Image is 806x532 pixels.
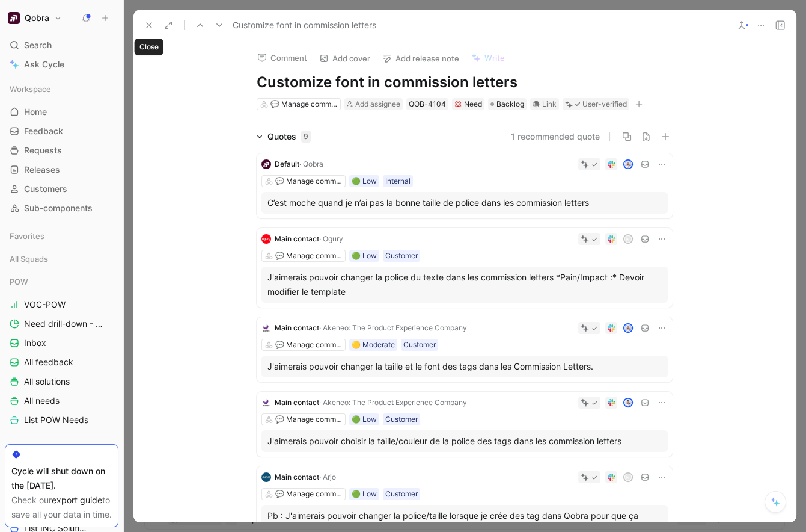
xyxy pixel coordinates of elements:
button: Comment [252,49,313,66]
img: Qobra [8,12,20,24]
span: · Arjo [319,472,336,481]
span: INC [10,442,24,454]
span: Workspace [10,83,51,95]
img: logo [261,234,271,244]
div: User-verified [582,98,627,110]
div: INC [5,439,118,457]
a: Requests [5,141,118,159]
span: Customers [24,183,67,195]
div: Quotes9 [252,129,316,144]
span: Main contact [275,472,319,481]
div: Backlog [488,98,527,110]
div: 💬 Manage commission letters [275,339,343,351]
div: 💢Need [452,98,484,110]
h1: Customize font in commission letters [257,73,673,92]
span: Backlog [496,98,524,110]
a: Releases [5,161,118,179]
div: Internal [385,175,411,187]
img: avatar [624,324,632,332]
button: 1 recommended quote [511,129,600,144]
span: All needs [24,395,60,407]
span: Feedback [24,125,63,137]
span: Need drill-down - POW [24,318,103,330]
span: List POW Needs [24,414,88,426]
span: Sub-components [24,202,93,214]
a: Sub-components [5,199,118,217]
div: Customer [403,339,436,351]
img: avatar [624,161,632,169]
div: 9 [301,131,311,143]
div: POW [5,273,118,291]
a: export guide [52,495,102,505]
div: Need [454,98,482,110]
span: Releases [24,164,60,176]
div: Link [542,98,557,110]
img: logo [261,159,271,169]
div: 🟢 Low [352,413,377,425]
div: Customer [385,413,418,425]
div: Check our to save all your data in time. [11,493,112,522]
div: Search [5,36,118,54]
span: Ask Cycle [24,57,64,72]
div: All Squads [5,250,118,268]
div: Favorites [5,227,118,245]
div: 🟢 Low [352,250,377,262]
a: VOC-POW [5,295,118,314]
div: J'aimerais pouvoir changer la police du texte dans les commission letters *Pain/Impact :* Devoir ... [267,270,662,299]
div: QOB-4104 [409,98,446,110]
span: Add assignee [355,99,400,108]
span: Search [24,38,52,52]
span: Main contact [275,234,319,243]
button: Write [466,49,510,66]
div: Customer [385,488,418,500]
span: Favorites [10,230,44,242]
a: All solutions [5,373,118,391]
div: 💬 Manage commission letters [275,175,343,187]
a: Inbox [5,334,118,352]
a: Need drill-down - POW [5,315,118,333]
a: Home [5,103,118,121]
span: All Squads [10,253,48,265]
img: logo [261,323,271,333]
span: Customize font in commission letters [233,18,376,32]
div: Quotes [267,129,311,144]
span: All feedback [24,356,73,368]
div: J'aimerais pouvoir changer la taille et le font des tags dans les Commission Letters. [267,359,662,374]
span: VOC-POW [24,298,66,311]
a: List POW Needs [5,411,118,429]
span: Main contact [275,398,319,407]
div: 🟢 Low [352,488,377,500]
a: All feedback [5,353,118,371]
span: POW [10,276,28,288]
span: · Akeneo: The Product Experience Company [319,323,467,332]
img: logo [261,472,271,482]
a: Ask Cycle [5,55,118,73]
span: Home [24,106,47,118]
div: 💬 Manage commission letters [275,250,343,262]
div: Workspace [5,80,118,98]
img: 💢 [454,101,462,108]
span: All solutions [24,376,70,388]
button: Add cover [314,50,376,67]
div: 💬 Manage commission letters [270,98,338,110]
span: Inbox [24,337,46,349]
h1: Qobra [25,13,49,23]
span: · Qobra [299,159,323,169]
div: 💬 Manage commission letters [275,488,343,500]
img: logo [261,398,271,407]
a: Feedback [5,122,118,140]
div: C’est moche quand je n’ai pas la bonne taille de police dans les commission letters [267,196,662,210]
span: Write [484,52,505,63]
div: 💬 Manage commission letters [275,413,343,425]
span: · Ogury [319,234,343,243]
div: 🟢 Low [352,175,377,187]
a: Customers [5,180,118,198]
div: J'aimerais pouvoir choisir la taille/couleur de la police des tags dans les commission letters [267,434,662,448]
div: n [624,235,632,243]
button: QobraQobra [5,10,65,26]
img: avatar [624,399,632,407]
div: All Squads [5,250,118,271]
div: Close [135,39,163,55]
div: POWVOC-POWNeed drill-down - POWInboxAll feedbackAll solutionsAll needsList POW Needs [5,273,118,429]
button: Add release note [377,50,465,67]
